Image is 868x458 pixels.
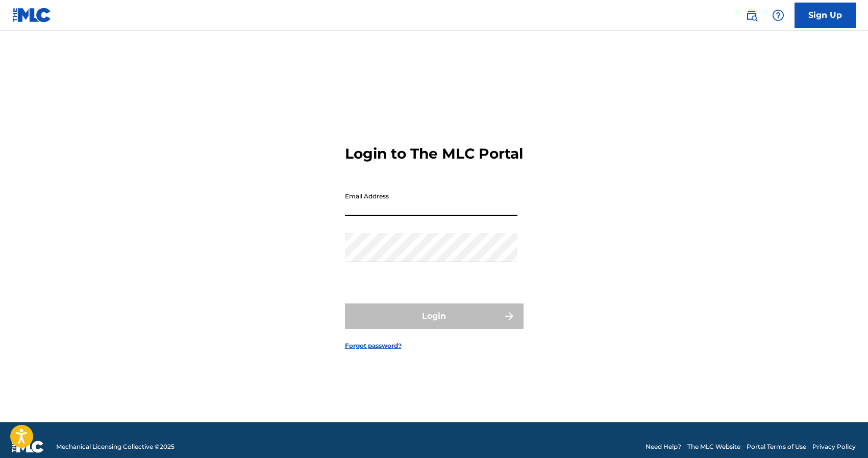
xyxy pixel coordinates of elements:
a: Public Search [741,5,762,26]
a: Sign Up [795,3,856,28]
a: Privacy Policy [812,442,856,451]
div: Help [768,5,788,26]
img: search [746,9,758,21]
a: Portal Terms of Use [747,442,806,451]
img: help [772,9,784,21]
a: Forgot password? [345,341,402,350]
span: Mechanical Licensing Collective © 2025 [56,442,175,451]
a: The MLC Website [687,442,740,451]
img: MLC Logo [12,8,52,22]
h3: Login to The MLC Portal [345,145,523,163]
a: Need Help? [646,442,681,451]
img: logo [12,441,44,453]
